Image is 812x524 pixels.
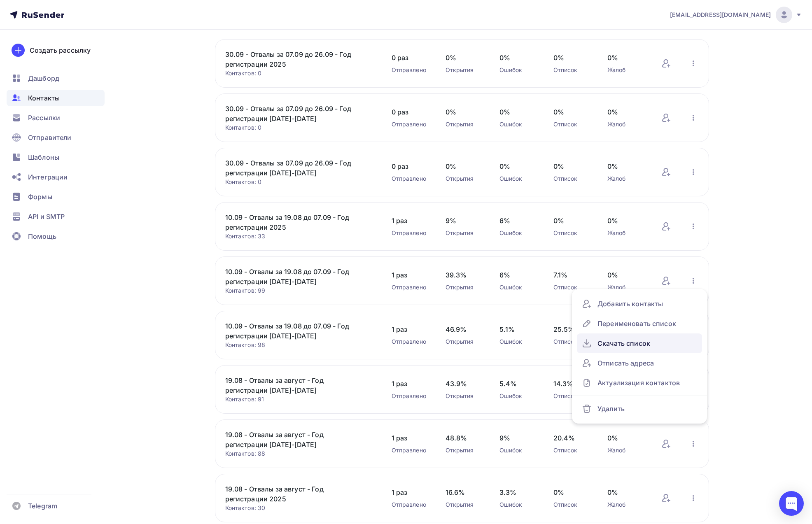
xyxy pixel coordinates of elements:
div: Контактов: 88 [225,449,375,458]
div: Отправлено [392,501,429,509]
span: Дашборд [28,73,59,83]
div: Отписок [553,229,591,237]
div: Отписок [553,66,591,74]
span: 0% [607,107,645,117]
span: Помощь [28,231,56,241]
span: 0% [446,53,483,63]
span: 0% [553,161,591,171]
div: Контактов: 30 [225,504,375,512]
div: Удалить [582,402,697,415]
div: Отписок [553,283,591,291]
div: Открытия [446,338,483,346]
span: 43.9% [446,379,483,389]
div: Контактов: 99 [225,286,375,295]
div: Создать рассылку [30,45,91,55]
span: 0% [607,216,645,226]
span: 0% [553,53,591,63]
div: Жалоб [607,66,645,74]
span: 0% [499,161,537,171]
div: Отправлено [392,392,429,400]
div: Ошибок [499,283,537,291]
span: 1 раз [392,216,429,226]
div: Открытия [446,283,483,291]
span: 0% [446,107,483,117]
div: Контактов: 0 [225,123,375,132]
span: 16.6% [446,487,483,497]
a: Формы [7,189,105,205]
div: Контактов: 91 [225,395,375,403]
span: Контакты [28,93,60,103]
a: 19.08 - Отвалы за август - Год регистрации [DATE]-[DATE] [225,375,365,395]
div: Отправлено [392,120,429,128]
span: 25.5% [553,324,591,334]
span: Формы [28,192,52,202]
div: Отправлено [392,229,429,237]
a: Отправители [7,129,105,146]
div: Открытия [446,66,483,74]
div: Ошибок [499,338,537,346]
span: Telegram [28,501,57,511]
a: Контакты [7,90,105,106]
span: Шаблоны [28,152,59,162]
span: 0% [607,433,645,443]
div: Ошибок [499,501,537,509]
a: 19.08 - Отвалы за август - Год регистрации [DATE]-[DATE] [225,430,365,449]
span: 0% [499,53,537,63]
span: 39.3% [446,270,483,280]
div: Отписок [553,120,591,128]
span: 1 раз [392,487,429,497]
div: Ошибок [499,66,537,74]
span: 0 раз [392,107,429,117]
span: 1 раз [392,270,429,280]
span: 0% [446,161,483,171]
div: Отправлено [392,283,429,291]
span: Отправители [28,133,72,142]
span: 5.1% [499,324,537,334]
span: 6% [499,216,537,226]
span: 9% [446,216,483,226]
span: 6% [499,270,537,280]
span: 0% [553,216,591,226]
a: Шаблоны [7,149,105,165]
div: Отписок [553,392,591,400]
a: 30.09 - Отвалы за 07.09 до 26.09 - Год регистрации [DATE]-[DATE] [225,158,365,178]
div: Открытия [446,501,483,509]
div: Ошибок [499,175,537,183]
div: Контактов: 0 [225,69,375,77]
div: Отписок [553,175,591,183]
span: [EMAIL_ADDRESS][DOMAIN_NAME] [670,11,771,19]
div: Отписок [553,446,591,454]
div: Добавить контакты [582,297,697,310]
span: 48.8% [446,433,483,443]
span: 1 раз [392,433,429,443]
div: Ошибок [499,120,537,128]
div: Открытия [446,446,483,454]
div: Отправлено [392,175,429,183]
div: Контактов: 98 [225,341,375,349]
span: 0% [499,107,537,117]
span: 5.4% [499,379,537,389]
div: Открытия [446,175,483,183]
div: Открытия [446,229,483,237]
span: 0 раз [392,53,429,63]
div: Жалоб [607,229,645,237]
span: 0% [607,161,645,171]
div: Ошибок [499,392,537,400]
div: Ошибок [499,229,537,237]
span: 14.3% [553,379,591,389]
div: Отписать адреса [582,356,697,370]
a: 10.09 - Отвалы за 19.08 до 07.09 - Год регистрации 2025 [225,212,365,232]
div: Жалоб [607,501,645,509]
span: 0% [607,270,645,280]
a: 10.09 - Отвалы за 19.08 до 07.09 - Год регистрации [DATE]-[DATE] [225,321,365,341]
div: Отправлено [392,338,429,346]
a: 30.09 - Отвалы за 07.09 до 26.09 - Год регистрации 2025 [225,49,365,69]
div: Открытия [446,120,483,128]
div: Отписок [553,338,591,346]
span: 9% [499,433,537,443]
div: Актуализация контактов [582,376,697,389]
span: 0% [607,53,645,63]
span: 3.3% [499,487,537,497]
div: Отправлено [392,446,429,454]
span: 1 раз [392,379,429,389]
